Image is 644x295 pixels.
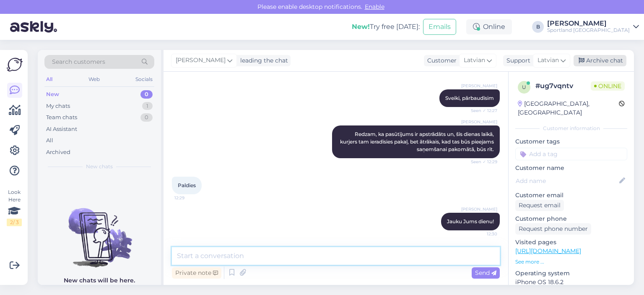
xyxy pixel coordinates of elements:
span: Online [591,81,625,91]
input: Add a tag [515,148,627,160]
p: Customer tags [515,137,627,146]
button: Emails [423,19,456,35]
div: [GEOGRAPHIC_DATA], [GEOGRAPHIC_DATA] [518,99,619,117]
span: Latvian [538,56,559,65]
p: Customer name [515,164,627,172]
span: [PERSON_NAME] [461,119,497,125]
div: leading the chat [237,56,288,65]
div: Customer [424,56,457,65]
div: Online [466,19,512,34]
div: 0 [140,113,153,122]
a: [URL][DOMAIN_NAME] [515,247,581,255]
div: Team chats [46,113,77,122]
div: My chats [46,102,70,110]
div: Request email [515,200,564,211]
p: See more ... [515,258,627,266]
p: Visited pages [515,238,627,247]
span: Enable [362,3,387,10]
span: Sveiki, pārbaudīsim [445,95,494,101]
div: # ug7vqntv [535,81,591,91]
div: Look Here [7,188,22,226]
span: 12:30 [466,231,497,237]
span: [PERSON_NAME] [176,56,226,65]
span: Seen ✓ 12:29 [466,159,497,165]
div: Try free [DATE]: [352,22,420,32]
div: Archive chat [574,55,626,66]
div: New [46,90,59,99]
a: [PERSON_NAME]Sportland [GEOGRAPHIC_DATA] [547,20,639,34]
div: Private note [172,267,221,279]
img: No chats [38,193,161,269]
p: Customer phone [515,214,627,223]
div: 2 / 3 [7,219,22,226]
p: Operating system [515,269,627,278]
div: 1 [142,102,153,110]
span: Paldies [178,182,196,188]
span: 12:29 [174,195,206,201]
div: Web [87,74,101,85]
img: Askly Logo [7,57,23,73]
span: Search customers [52,57,105,66]
div: B [532,21,544,33]
span: Send [475,269,496,277]
div: [PERSON_NAME] [547,20,630,27]
div: Socials [134,74,154,85]
b: New! [352,23,370,31]
input: Add name [516,176,618,185]
div: 0 [140,90,153,99]
div: AI Assistant [46,125,77,133]
span: Seen ✓ 12:27 [466,107,497,114]
div: All [46,136,53,145]
span: New chats [86,163,113,170]
p: New chats will be here. [64,276,135,285]
div: Archived [46,148,70,157]
span: Latvian [464,56,485,65]
span: [PERSON_NAME] [461,206,497,212]
p: iPhone OS 18.6.2 [515,278,627,287]
span: Redzam, ka pasūtījums ir apstrādāts un, šīs dienas laikā, kurjers tam ieradīsies pakaļ, bet ātrāk... [340,131,495,152]
p: Customer email [515,191,627,200]
div: All [44,74,54,85]
div: Sportland [GEOGRAPHIC_DATA] [547,27,630,34]
div: Customer information [515,125,627,132]
span: [PERSON_NAME] [461,83,497,89]
div: Request phone number [515,223,591,235]
span: Jauku Jums dienu! [447,218,494,225]
span: u [522,84,526,90]
div: Support [503,56,530,65]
